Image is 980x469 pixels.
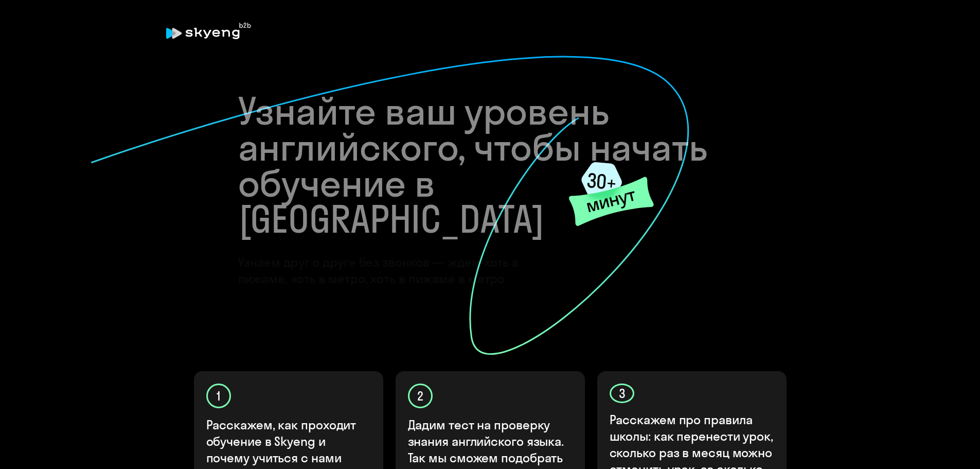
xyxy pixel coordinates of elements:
[610,384,634,403] div: 3
[238,93,742,237] h1: Узнайте ваш уровень английского, чтобы начать обучение в [GEOGRAPHIC_DATA]
[206,384,231,408] div: 1
[408,384,433,408] div: 2
[238,254,570,287] h4: Узнаем друг о друге без звонков — ждем хоть в пижаме, хоть в метро, хоть в пижаме в метро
